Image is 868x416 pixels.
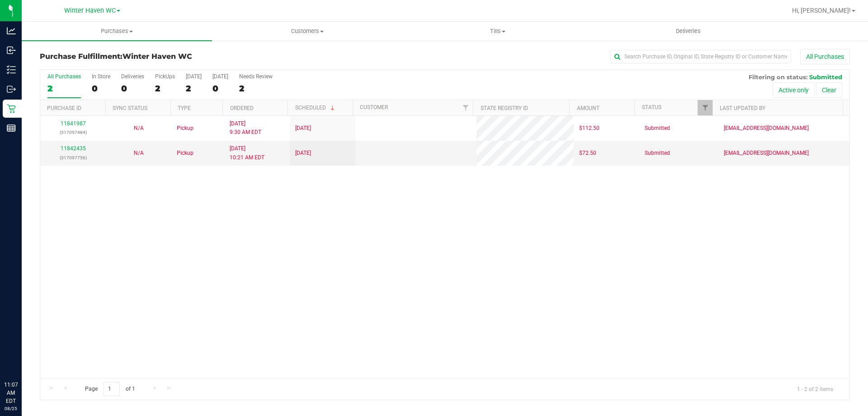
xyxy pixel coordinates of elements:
[40,53,310,61] h3: Purchase Fulfillment:
[22,27,212,35] span: Purchases
[724,124,809,133] span: [EMAIL_ADDRESS][DOMAIN_NAME]
[4,381,18,405] p: 11:07 AM EDT
[186,73,202,80] div: [DATE]
[800,49,850,64] button: All Purchases
[239,83,273,94] div: 2
[720,105,765,111] a: Last Updated By
[46,128,100,137] p: (317097484)
[155,83,175,94] div: 2
[295,105,336,111] a: Scheduled
[212,73,228,80] div: [DATE]
[7,26,16,35] inline-svg: Analytics
[790,382,840,396] span: 1 - 2 of 2 items
[230,120,261,137] span: [DATE] 9:30 AM EDT
[7,124,16,133] inline-svg: Reports
[481,105,528,111] a: State Registry ID
[47,105,81,111] a: Purchase ID
[792,7,851,14] span: Hi, [PERSON_NAME]!
[61,120,86,127] a: 11841987
[698,100,712,115] a: Filter
[610,50,791,63] input: Search Purchase ID, Original ID, State Registry ID or Customer Name...
[809,73,842,81] span: Submitted
[134,125,144,131] span: Not Applicable
[47,73,81,80] div: All Purchases
[295,149,311,158] span: [DATE]
[360,104,388,110] a: Customer
[230,144,264,162] span: [DATE] 10:21 AM EDT
[92,83,110,94] div: 0
[816,82,842,98] button: Clear
[664,27,713,35] span: Deliveries
[230,105,254,111] a: Ordered
[593,22,783,41] a: Deliveries
[22,22,212,41] a: Purchases
[212,27,402,35] span: Customers
[7,65,16,74] inline-svg: Inventory
[77,382,142,396] span: Page of 1
[4,405,18,412] p: 08/25
[47,83,81,94] div: 2
[92,73,110,80] div: In Store
[402,22,593,41] a: Tills
[642,104,661,110] a: Status
[724,149,809,158] span: [EMAIL_ADDRESS][DOMAIN_NAME]
[121,83,144,94] div: 0
[61,145,86,152] a: 11842435
[178,105,191,111] a: Type
[64,7,116,14] span: Winter Haven WC
[177,124,193,133] span: Pickup
[104,382,120,396] input: 1
[46,153,100,162] p: (317097756)
[7,104,16,113] inline-svg: Retail
[458,100,473,115] a: Filter
[645,124,670,133] span: Submitted
[186,83,202,94] div: 2
[645,149,670,158] span: Submitted
[7,46,16,55] inline-svg: Inbound
[134,124,144,133] button: N/A
[7,85,16,94] inline-svg: Outbound
[9,344,36,371] iframe: Resource center
[155,73,175,80] div: PickUps
[113,105,147,111] a: Sync Status
[579,149,596,158] span: $72.50
[134,150,144,156] span: Not Applicable
[773,82,815,98] button: Active only
[577,105,599,111] a: Amount
[123,52,192,61] span: Winter Haven WC
[212,22,402,41] a: Customers
[579,124,599,133] span: $112.50
[239,73,273,80] div: Needs Review
[121,73,144,80] div: Deliveries
[212,83,228,94] div: 0
[403,27,592,35] span: Tills
[134,149,144,158] button: N/A
[295,124,311,133] span: [DATE]
[749,73,807,81] span: Filtering on status:
[177,149,193,158] span: Pickup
